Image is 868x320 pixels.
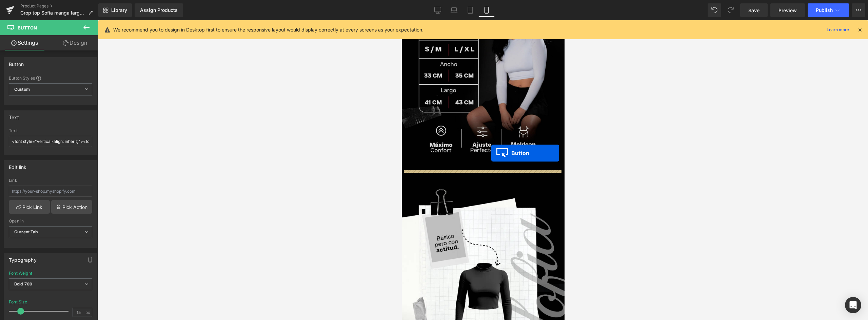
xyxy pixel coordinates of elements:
span: Button [18,25,37,30]
div: Font Size [9,300,27,304]
a: Mobile [478,3,495,17]
div: Open Intercom Messenger [845,297,861,313]
div: Typography [9,253,37,263]
a: Preview [770,3,805,17]
a: Pick Action [51,200,92,214]
div: Edit link [9,161,27,170]
span: Save [748,7,759,14]
button: Publish [808,3,849,17]
div: Button Styles [9,75,92,81]
div: Assign Products [140,7,178,13]
a: New Library [98,3,132,17]
button: More [852,3,865,17]
span: Library [111,7,127,13]
div: Text [9,111,19,120]
span: px [85,310,91,315]
div: Link [9,178,92,183]
a: Product Pages [20,3,98,9]
b: Custom [14,87,30,92]
a: Pick Link [9,200,50,214]
input: https://your-shop.myshopify.com [9,186,92,197]
b: Bold 700 [14,281,32,286]
div: Text [9,128,92,133]
a: Desktop [430,3,446,17]
div: Font Weight [9,271,32,276]
span: Preview [778,7,797,14]
a: Tablet [462,3,478,17]
b: Current Tab [14,229,38,234]
div: Open in [9,219,92,223]
a: Laptop [446,3,462,17]
span: Publish [816,7,833,13]
button: Undo [708,3,721,17]
span: Crop top Sofia manga larga v3 [20,10,85,16]
button: Redo [724,3,737,17]
p: We recommend you to design in Desktop first to ensure the responsive layout would display correct... [113,26,423,34]
a: Design [51,35,100,50]
a: Learn more [824,26,852,34]
div: Button [9,58,24,67]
